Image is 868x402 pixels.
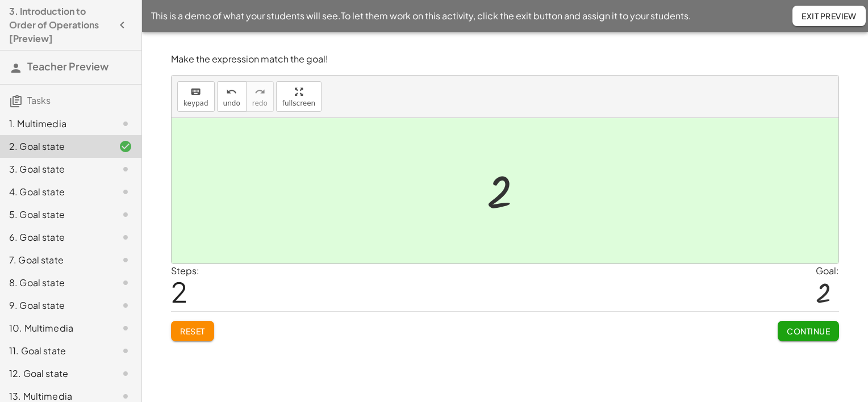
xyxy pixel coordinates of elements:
i: Task finished and correct. [119,140,132,153]
button: Exit Preview [792,6,866,26]
i: Task not started. [119,253,132,267]
div: 3. Goal state [9,162,101,176]
i: keyboard [190,85,201,99]
span: Exit Preview [802,11,857,21]
span: undo [223,99,240,107]
i: redo [254,85,265,99]
div: 2. Goal state [9,140,101,153]
i: Task not started. [119,231,132,244]
p: Make the expression match the goal! [171,53,839,66]
span: This is a demo of what your students will see. To let them work on this activity, click the exit ... [151,9,691,23]
div: Goal: [816,264,839,278]
span: Continue [787,326,830,336]
div: 7. Goal state [9,253,101,267]
button: Continue [778,321,839,341]
div: 9. Goal state [9,299,101,312]
span: 2 [171,274,187,309]
div: 1. Multimedia [9,117,101,131]
h4: 3. Introduction to Order of Operations [Preview] [9,5,112,45]
i: Task not started. [119,208,132,221]
i: Task not started. [119,117,132,131]
div: 10. Multimedia [9,321,101,335]
i: Task not started. [119,367,132,380]
button: fullscreen [276,81,322,112]
i: Task not started. [119,344,132,358]
button: redoredo [246,81,274,112]
i: Task not started. [119,276,132,290]
div: 8. Goal state [9,276,101,290]
div: 12. Goal state [9,367,101,380]
div: 11. Goal state [9,344,101,358]
label: Steps: [171,265,199,277]
div: 4. Goal state [9,185,101,199]
span: Reset [180,326,205,336]
i: Task not started. [119,162,132,176]
span: Teacher Preview [27,60,108,73]
span: keypad [183,99,208,107]
span: fullscreen [282,99,315,107]
i: Task not started. [119,299,132,312]
span: redo [252,99,268,107]
div: 5. Goal state [9,208,101,221]
i: Task not started. [119,185,132,199]
i: undo [226,85,237,99]
button: undoundo [217,81,247,112]
div: 6. Goal state [9,231,101,244]
i: Task not started. [119,321,132,335]
button: keyboardkeypad [177,81,215,112]
span: Tasks [27,94,51,106]
button: Reset [171,321,214,341]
